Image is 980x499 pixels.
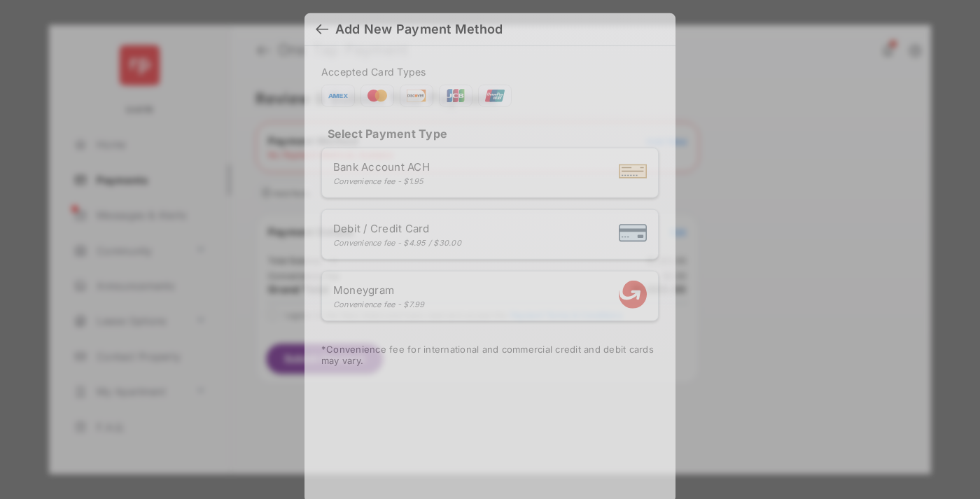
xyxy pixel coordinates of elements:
[333,283,425,296] span: Moneygram
[321,66,432,78] span: Accepted Card Types
[333,299,425,309] div: Convenience fee - $7.99
[321,127,659,141] h4: Select Payment Type
[335,22,503,37] div: Add New Payment Method
[333,160,430,173] span: Bank Account ACH
[321,344,659,369] div: * Convenience fee for international and commercial credit and debit cards may vary.
[333,221,461,234] span: Debit / Credit Card
[333,237,461,247] div: Convenience fee - $4.95 / $30.00
[333,176,430,185] div: Convenience fee - $1.95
